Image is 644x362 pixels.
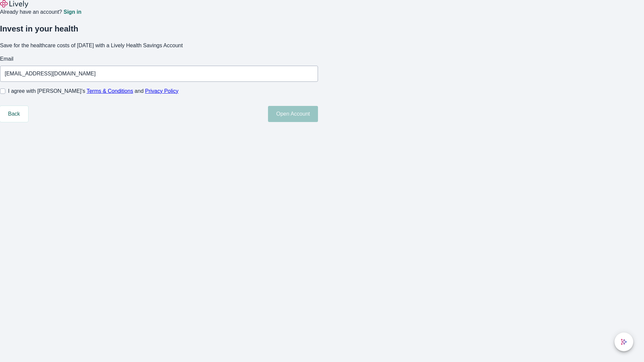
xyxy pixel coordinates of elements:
span: I agree with [PERSON_NAME]’s and [8,87,178,95]
button: chat [614,333,633,351]
a: Privacy Policy [145,88,179,94]
svg: Lively AI Assistant [621,339,627,345]
a: Terms & Conditions [87,88,133,94]
a: Sign in [63,9,81,15]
